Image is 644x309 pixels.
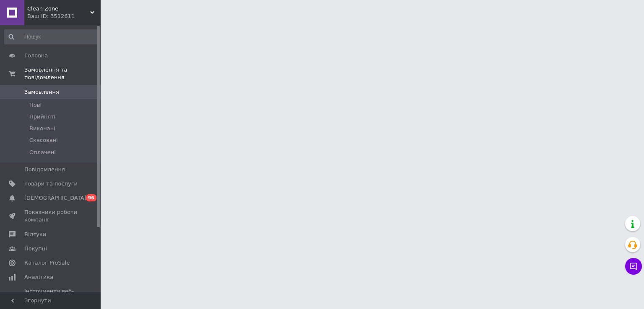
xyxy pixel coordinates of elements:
[24,273,53,281] span: Аналітика
[4,29,99,44] input: Пошук
[24,88,59,96] span: Замовлення
[24,231,46,238] span: Відгуки
[24,288,78,303] span: Інструменти веб-майстра та SEO
[29,125,55,132] span: Виконані
[29,136,58,144] span: Скасовані
[29,113,55,121] span: Прийняті
[86,194,96,201] span: 96
[24,259,70,267] span: Каталог ProSale
[29,149,56,156] span: Оплачені
[24,209,78,224] span: Показники роботи компанії
[625,258,642,275] button: Чат з покупцем
[24,245,47,252] span: Покупці
[27,13,101,20] div: Ваш ID: 3512611
[24,166,65,173] span: Повідомлення
[24,66,101,81] span: Замовлення та повідомлення
[27,5,90,13] span: Clean Zone
[29,101,42,109] span: Нові
[24,180,78,188] span: Товари та послуги
[24,52,48,59] span: Головна
[24,194,86,202] span: [DEMOGRAPHIC_DATA]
